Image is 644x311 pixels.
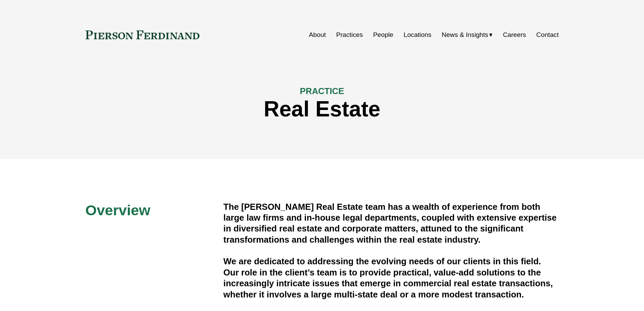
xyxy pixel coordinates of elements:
[223,256,559,300] h4: We are dedicated to addressing the evolving needs of our clients in this field. Our role in the c...
[336,28,363,41] a: Practices
[300,86,344,96] span: PRACTICE
[86,97,559,121] h1: Real Estate
[223,201,559,245] h4: The [PERSON_NAME] Real Estate team has a wealth of experience from both large law firms and in-ho...
[442,28,493,41] a: folder dropdown
[86,202,150,218] span: Overview
[442,29,488,41] span: News & Insights
[404,28,431,41] a: Locations
[503,28,526,41] a: Careers
[309,28,326,41] a: About
[536,28,558,41] a: Contact
[373,28,393,41] a: People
